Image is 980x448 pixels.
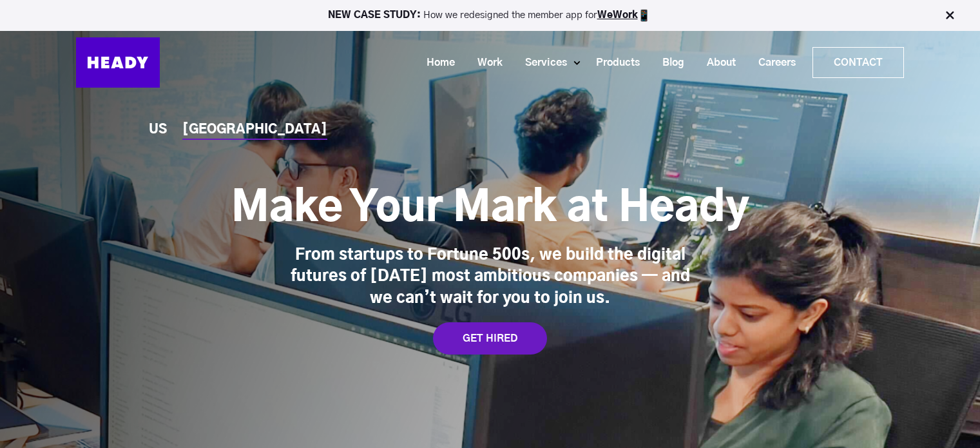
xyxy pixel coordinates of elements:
div: Navigation Menu [173,47,904,78]
a: GET HIRED [433,322,547,355]
img: Close Bar [943,9,956,22]
h1: Make Your Mark at Heady [231,183,749,235]
p: How we redesigned the member app for [6,9,974,22]
a: Services [509,51,573,75]
a: Home [410,51,461,75]
a: [GEOGRAPHIC_DATA] [182,123,327,137]
a: Products [580,51,646,75]
div: From startups to Fortune 500s, we build the digital futures of [DATE] most ambitious companies — ... [291,245,690,310]
a: About [691,51,742,75]
a: Blog [646,51,691,75]
a: Work [461,51,509,75]
strong: NEW CASE STUDY: [328,10,423,20]
img: app emoji [638,9,651,22]
a: US [149,123,167,137]
a: WeWork [597,10,638,20]
img: Heady_Logo_Web-01 (1) [76,37,160,88]
a: Careers [742,51,802,75]
a: Contact [813,48,903,77]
